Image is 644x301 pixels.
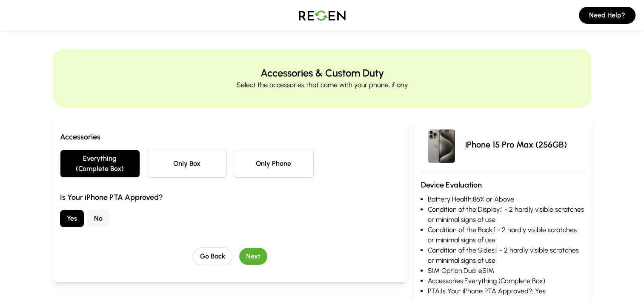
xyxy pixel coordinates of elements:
[465,139,567,150] p: iPhone 15 Pro Max (256GB)
[428,225,584,245] li: Condition of the Back: 1 - 2 hardly visible scratches or minimal signs of use
[428,266,584,276] li: SIM Option: Dual eSIM
[87,210,109,227] button: No
[579,7,635,24] button: Need Help?
[239,248,267,265] button: Next
[428,194,584,204] li: Battery Health: 86% or Above
[428,204,584,225] li: Condition of the Display: 1 - 2 hardly visible scratches or minimal signs of use
[237,80,408,90] p: Select the accessories that come with your phone, if any
[292,3,352,27] img: Logo
[193,247,232,265] button: Go Back
[428,276,584,286] li: Accessories: Everything (Complete Box)
[428,286,584,296] li: PTA: Is Your iPhone PTA Approved?: Yes
[428,245,584,266] li: Condition of the Sides: 1 - 2 hardly visible scratches or minimal signs of use
[421,124,462,165] img: iPhone 15 Pro Max
[60,131,401,143] h3: Accessories
[60,191,401,203] h3: Is Your iPhone PTA Approved?
[421,179,584,191] h3: Device Evaluation
[60,150,140,178] button: Everything (Complete Box)
[147,150,227,178] button: Only Box
[260,66,384,80] h2: Accessories & Custom Duty
[60,210,84,227] button: Yes
[234,150,314,178] button: Only Phone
